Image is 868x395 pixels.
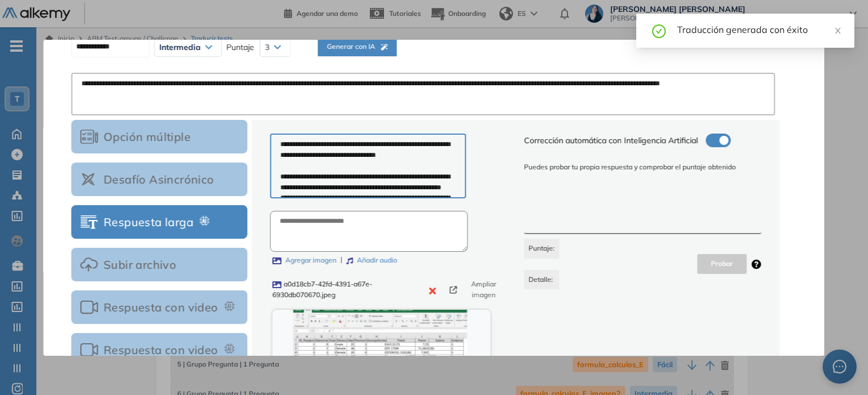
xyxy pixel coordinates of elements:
button: Generar con IA [318,38,397,56]
span: close [834,27,842,35]
button: Subir archivo [71,248,247,281]
label: Añadir audio [346,255,397,266]
div: a0d18cb7-42fd-4391-a67e-6930db070670.jpeg [272,279,425,301]
span: Detalle: [524,270,560,290]
button: Desafío Asincrónico [71,163,247,196]
button: Ampliar imagen [450,279,507,301]
button: Probar [698,254,747,274]
span: Puntaje: [524,239,560,259]
button: Respuesta con video [71,290,247,324]
button: Respuesta con video [71,333,247,367]
button: Respuesta larga [71,205,247,239]
span: check-circle [652,23,666,38]
button: Opción múltiple [71,120,247,153]
span: Puntaje [226,41,254,53]
label: Agregar imagen [272,255,336,266]
span: Intermedia [159,43,201,52]
span: 3 [265,43,269,52]
span: Corrección automática con Inteligencia Artificial [524,134,698,147]
span: Puedes probar tu propia respuesta y comprobar el puntaje obtenido [524,162,762,182]
div: Traducción generada con éxito [677,23,841,36]
span: Generar con IA [327,41,387,52]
